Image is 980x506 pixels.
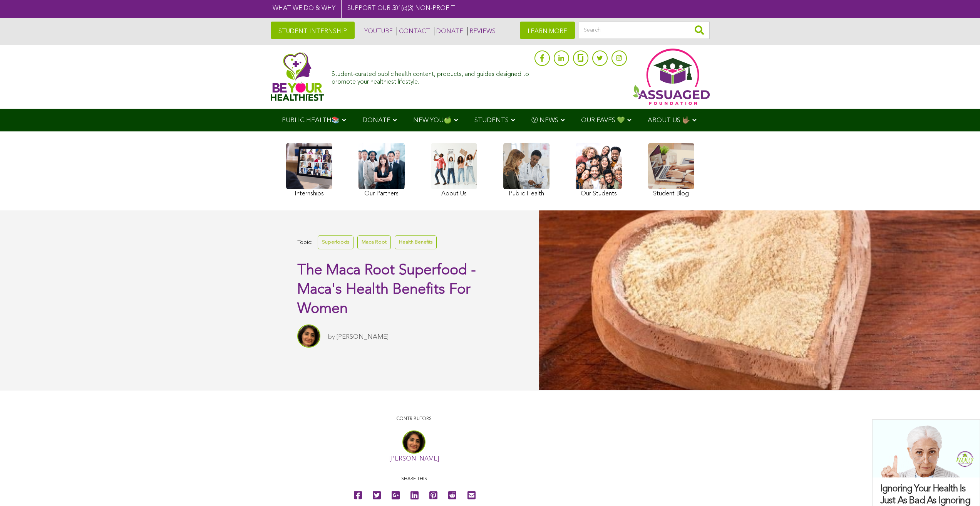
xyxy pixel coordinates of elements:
span: NEW YOU🍏 [413,117,452,124]
a: Maca Root [357,235,391,249]
a: DONATE [434,27,463,35]
div: Navigation Menu [271,109,710,131]
img: Assuaged [271,52,324,101]
a: YOUTUBE [362,27,393,35]
span: OUR FAVES 💚 [581,117,625,124]
img: Assuaged App [633,49,710,105]
span: by [328,334,335,340]
img: Sitara Darvish [297,324,320,348]
input: Search [579,22,710,39]
a: Superfoods [318,235,353,249]
img: glassdoor [578,54,583,62]
div: Student-curated public health content, products, and guides designed to promote your healthiest l... [332,67,530,86]
p: CONTRIBUTORS [289,415,539,423]
span: PUBLIC HEALTH📚 [282,117,340,124]
a: CONTACT [397,27,430,35]
span: DONATE [362,117,390,124]
a: [PERSON_NAME] [337,334,389,340]
span: Ⓥ NEWS [531,117,558,124]
a: LEARN MORE [520,22,575,39]
a: [PERSON_NAME] [389,456,439,462]
iframe: Chat Widget [941,469,980,506]
p: Share this [289,476,539,483]
span: The Maca Root Superfood - Maca's Health Benefits For Women [297,263,476,316]
span: STUDENTS [474,117,509,124]
span: Topic: [297,237,312,248]
a: Health Benefits [395,235,437,249]
a: STUDENT INTERNSHIP [271,22,355,39]
span: ABOUT US 🤟🏽 [648,117,690,124]
a: REVIEWS [467,27,496,35]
